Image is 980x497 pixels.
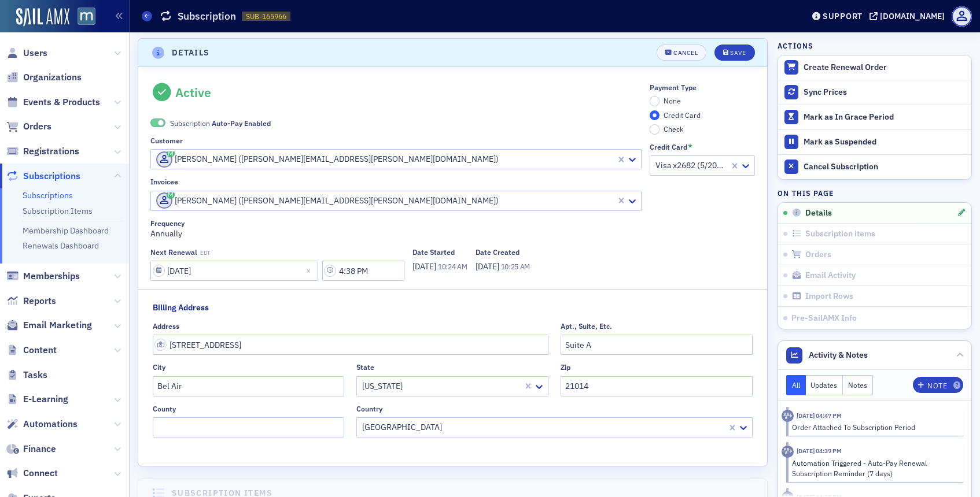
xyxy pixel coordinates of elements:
[183,390,202,398] span: Help
[778,129,971,154] button: Mark as Suspended
[51,175,119,187] div: [PERSON_NAME]
[805,250,831,260] span: Orders
[23,120,51,133] span: Orders
[153,302,209,314] div: Billing Address
[664,124,683,133] span: Check
[24,212,193,224] div: Send us a message
[688,143,692,151] abbr: This field is required
[24,146,208,158] div: Recent message
[356,363,374,372] div: State
[23,190,73,201] a: Subscriptions
[778,55,971,80] button: Create Renewal Order
[804,112,966,123] div: Mark as In Grace Period
[805,291,853,302] span: Import Rows
[6,71,82,84] a: Organizations
[730,50,746,56] div: Save
[870,12,949,20] button: [DOMAIN_NAME]
[782,410,794,422] div: Activity
[778,80,971,105] button: Sync Prices
[650,124,660,135] input: Check
[804,162,966,172] div: Cancel Subscription
[650,83,697,92] div: Payment Type
[47,275,156,284] span: Updated [DATE] 10:11 EDT
[12,136,220,196] div: Recent messageProfile image for AidanGotcha good man, I appreciate the info! Enjoy the weekend an...
[172,47,210,59] h4: Details
[23,467,58,480] span: Connect
[23,225,109,236] a: Membership Dashboard
[6,120,51,133] a: Orders
[6,47,47,60] a: Users
[843,375,873,395] button: Notes
[153,363,165,372] div: City
[246,12,286,21] span: SUB-165966
[175,85,211,100] div: Active
[23,418,78,431] span: Automations
[23,443,56,455] span: Finance
[96,390,136,398] span: Messages
[23,206,93,216] a: Subscription Items
[6,145,79,158] a: Registrations
[199,18,220,39] div: Close
[24,338,194,350] div: Applying a Coupon to an Order
[782,446,794,458] div: Activity
[24,359,194,372] div: Event Creation
[78,8,95,25] img: SailAMX
[650,143,687,151] div: Credit Card
[778,40,813,51] h4: Actions
[322,261,404,281] input: 00:00 AM
[805,208,832,218] span: Details
[952,6,972,27] span: Profile
[438,262,467,271] span: 10:24 AM
[121,175,153,187] div: • [DATE]
[23,319,92,332] span: Email Marketing
[150,177,178,186] div: Invoicee
[150,219,185,228] div: Frequency
[805,270,856,281] span: Email Activity
[69,8,95,27] a: View Homepage
[650,110,660,121] input: Credit Card
[17,355,215,376] div: Event Creation
[792,422,956,432] div: Order Attached To Subscription Period
[168,18,191,42] img: Profile image for Aidan
[657,44,706,61] button: Cancel
[23,344,57,357] span: Content
[792,458,956,479] div: Automation Triggered - Auto-Pay Renewal Subscription Reminder (7 days)
[778,105,971,129] button: Mark as In Grace Period
[17,333,215,355] div: Applying a Coupon to an Order
[24,163,47,186] img: Profile image for Aidan
[356,405,382,413] div: Country
[809,349,868,361] span: Activity & Notes
[23,393,68,406] span: E-Learning
[156,151,614,168] div: [PERSON_NAME] ([PERSON_NAME][EMAIL_ADDRESS][PERSON_NAME][DOMAIN_NAME])
[650,96,660,106] input: None
[804,62,966,73] div: Create Renewal Order
[12,253,219,295] div: Status: All Systems OperationalUpdated [DATE] 10:11 EDT
[797,411,842,420] time: 7/1/2025 04:47 PM
[791,313,857,323] span: Pre-SailAMX Info
[23,170,80,183] span: Subscriptions
[303,261,318,281] button: Close
[23,82,208,102] p: Hi [PERSON_NAME]
[17,306,215,329] button: Search for help
[47,262,208,274] div: Status: All Systems Operational
[797,447,842,455] time: 6/24/2025 04:39 PM
[6,443,56,455] a: Finance
[25,390,51,398] span: Home
[804,137,966,147] div: Mark as Suspended
[786,375,806,395] button: All
[805,229,875,239] span: Subscription items
[12,202,220,246] div: Send us a messageWe typically reply in under 15 minutes
[561,363,570,372] div: Zip
[927,383,947,389] div: Note
[714,44,754,61] button: Save
[77,361,154,407] button: Messages
[170,118,271,128] span: Subscription
[6,393,68,406] a: E-Learning
[913,377,963,393] button: Note
[6,418,78,431] a: Automations
[6,344,57,357] a: Content
[23,145,79,158] span: Registrations
[16,8,69,27] img: SailAMX
[806,375,843,395] button: Updates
